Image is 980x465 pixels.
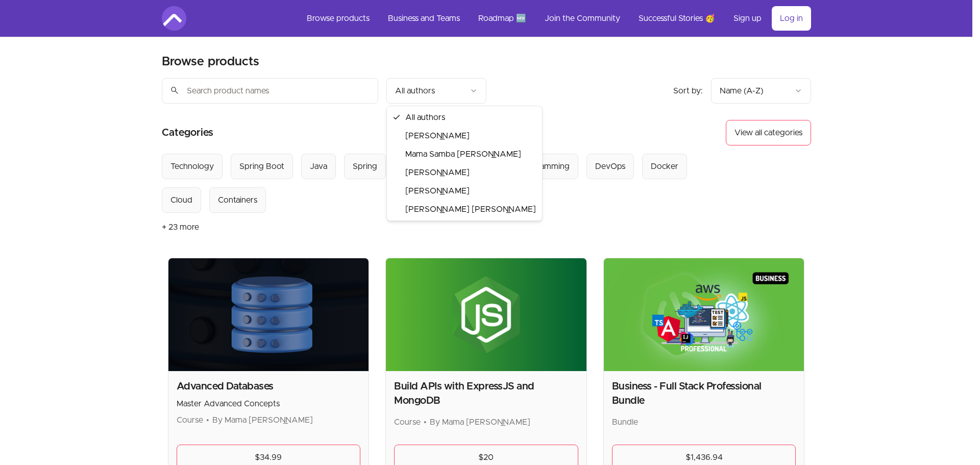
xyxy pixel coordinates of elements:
span: [PERSON_NAME] [405,187,470,195]
span: [PERSON_NAME] [405,168,470,177]
span: Mama Samba [PERSON_NAME] [405,150,521,158]
span: All authors [405,113,445,121]
span: [PERSON_NAME] [PERSON_NAME] [405,205,536,213]
span: [PERSON_NAME] [405,132,470,140]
